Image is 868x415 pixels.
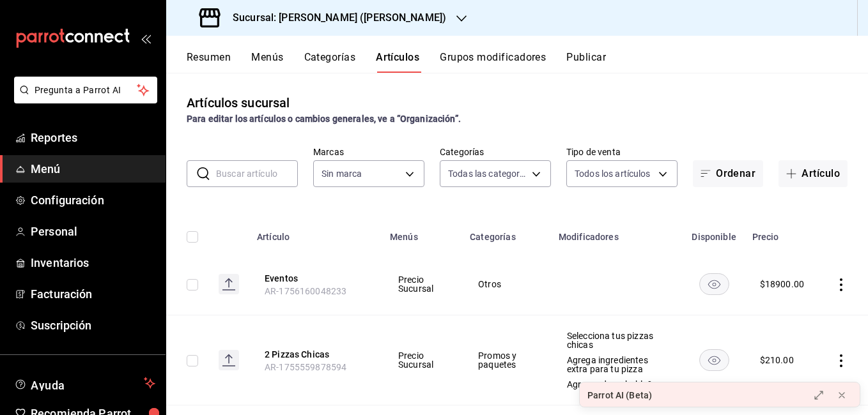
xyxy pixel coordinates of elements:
[478,280,535,289] span: Otros
[779,160,848,187] button: Artículo
[216,161,298,186] input: Buscar artículo
[187,114,461,124] strong: Para editar los artículos o cambios generales, ve a “Organización”.
[265,272,367,285] button: edit-product-location
[251,51,283,73] button: Menús
[187,51,231,73] button: Resumen
[440,51,546,73] button: Grupos modificadores
[31,223,155,240] span: Personal
[31,317,155,334] span: Suscripción
[398,275,446,293] span: Precio Sucursal
[222,10,446,26] h3: Sucursal: [PERSON_NAME] ([PERSON_NAME])
[567,331,668,349] span: Selecciona tus pizzas chicas
[31,375,139,391] span: Ayuda
[448,167,527,180] span: Todas las categorías, Sin categoría
[567,380,668,389] span: Agregar desechable?
[31,285,155,303] span: Facturación
[760,278,804,290] div: $ 18900.00
[699,273,729,295] button: availability-product
[31,254,155,271] span: Inventarios
[304,51,356,73] button: Categorías
[382,213,462,253] th: Menús
[478,351,535,369] span: Promos y paquetes
[575,167,651,180] span: Todos los artículos
[9,93,157,106] a: Pregunta a Parrot AI
[14,77,157,103] button: Pregunta a Parrot AI
[684,213,745,253] th: Disponible
[462,213,551,253] th: Categorías
[745,213,819,253] th: Precio
[566,147,678,156] label: Tipo de venta
[249,213,382,253] th: Artículo
[31,129,155,146] span: Reportes
[376,51,419,73] button: Artículos
[187,93,290,112] div: Artículos sucursal
[551,213,684,253] th: Modificadores
[265,286,346,296] span: AR-1756160048233
[398,351,446,369] span: Precio Sucursal
[567,356,668,373] span: Agrega ingredientes extra para tu pizza
[693,160,763,187] button: Ordenar
[322,167,362,180] span: Sin marca
[440,147,551,156] label: Categorías
[587,389,652,402] div: Parrot AI (Beta)
[31,192,155,209] span: Configuración
[699,349,729,371] button: availability-product
[760,354,794,366] div: $ 210.00
[35,84,137,97] span: Pregunta a Parrot AI
[835,278,848,291] button: actions
[835,354,848,367] button: actions
[265,348,367,361] button: edit-product-location
[31,160,155,177] span: Menú
[566,51,606,73] button: Publicar
[187,51,868,73] div: navigation tabs
[313,147,424,156] label: Marcas
[265,362,346,372] span: AR-1755559878594
[141,33,151,43] button: open_drawer_menu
